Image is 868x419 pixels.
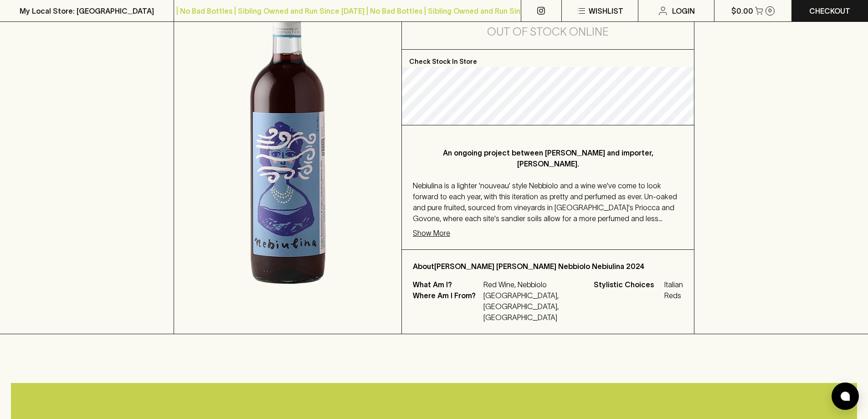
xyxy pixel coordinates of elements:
[768,8,772,13] p: 0
[731,5,753,16] p: $0.00
[594,279,662,301] span: Stylistic Choices
[413,290,481,323] p: Where Am I From?
[483,279,583,290] p: Red Wine, Nebbiolo
[589,5,623,16] p: Wishlist
[413,279,481,290] p: What Am I?
[664,279,683,301] span: Italian Reds
[841,392,850,401] img: bubble-icon
[413,228,450,238] p: Show More
[809,5,850,16] p: Checkout
[431,147,665,169] p: An ongoing project between [PERSON_NAME] and importer, [PERSON_NAME].
[402,50,694,67] p: Check Stock In Store
[672,5,695,16] p: Login
[483,290,583,323] p: [GEOGRAPHIC_DATA], [GEOGRAPHIC_DATA], [GEOGRAPHIC_DATA]
[413,261,683,272] p: About [PERSON_NAME] [PERSON_NAME] Nebbiolo Nebiulina 2024
[20,5,154,16] p: My Local Store: [GEOGRAPHIC_DATA]
[413,181,677,233] span: Nebiulina is a lighter 'nouveau' style Nebbiolo and a wine we've come to look forward to each yea...
[487,25,609,39] h5: Out of Stock Online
